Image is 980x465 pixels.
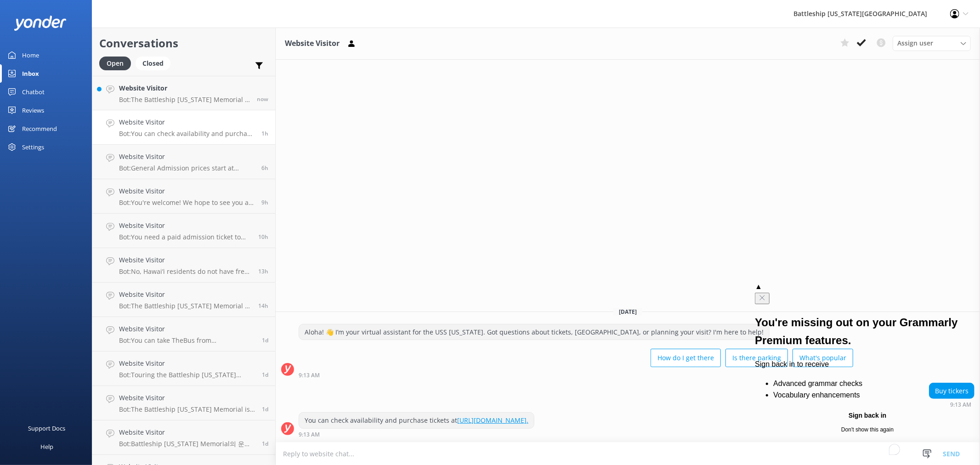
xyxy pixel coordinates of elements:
[299,372,853,378] div: Oct 10 2025 09:13am (UTC -10:00) Pacific/Honolulu
[262,405,268,413] span: Oct 08 2025 09:32pm (UTC -10:00) Pacific/Honolulu
[725,349,788,367] button: Is there parking
[299,373,320,378] strong: 9:13 AM
[40,437,53,456] div: Help
[99,34,268,52] h2: Conversations
[22,101,44,119] div: Reviews
[22,64,39,83] div: Inbox
[119,324,255,334] h4: Website Visitor
[258,302,268,310] span: Oct 09 2025 08:12pm (UTC -10:00) Pacific/Honolulu
[258,233,268,241] span: Oct 10 2025 12:18am (UTC -10:00) Pacific/Honolulu
[22,83,45,101] div: Chatbot
[257,95,268,103] span: Oct 10 2025 10:22am (UTC -10:00) Pacific/Honolulu
[136,57,170,70] div: Closed
[119,405,255,414] p: Bot: The Battleship [US_STATE] Memorial is open daily from 8:00 a.m. to 4:00 p.m., with the last ...
[262,336,268,344] span: Oct 09 2025 09:43am (UTC -10:00) Pacific/Honolulu
[261,198,268,206] span: Oct 10 2025 12:41am (UTC -10:00) Pacific/Honolulu
[99,58,136,68] a: Open
[299,432,320,437] strong: 9:13 AM
[92,386,275,420] a: Website VisitorBot:The Battleship [US_STATE] Memorial is open daily from 8:00 a.m. to 4:00 p.m., ...
[92,317,275,352] a: Website VisitorBot:You can take TheBus from [GEOGRAPHIC_DATA] to the [GEOGRAPHIC_DATA], which is ...
[92,214,275,248] a: Website VisitorBot:You need a paid admission ticket to board and tour the Battleship [US_STATE]. ...
[119,427,255,437] h4: Website Visitor
[119,198,255,207] p: Bot: You're welcome! We hope to see you at [GEOGRAPHIC_DATA][US_STATE] soon!
[92,283,275,317] a: Website VisitorBot:The Battleship [US_STATE] Memorial is located on an active U.S. Navy base and ...
[119,440,255,448] p: Bot: Battleship [US_STATE] Memorial의 운영 시간은 매일 오전 8시부터 오후 4시까지입니다. 마지막 입장은 오후 3시에 마감됩니다. [DATE], ...
[119,302,251,310] p: Bot: The Battleship [US_STATE] Memorial is located on an active U.S. Navy base and can be accesse...
[119,117,255,127] h4: Website Visitor
[651,349,721,367] button: How do I get there
[285,38,340,50] h3: Website Visitor
[119,130,255,138] p: Bot: You can check availability and purchase tickets at [URL][DOMAIN_NAME].
[92,352,275,386] a: Website VisitorBot:Touring the Battleship [US_STATE] Memorial typically takes 1.5 to 2 hours. You...
[92,420,275,455] a: Website VisitorBot:Battleship [US_STATE] Memorial의 운영 시간은 매일 오전 8시부터 오후 4시까지입니다. 마지막 입장은 오후 3시에 마...
[262,371,268,379] span: Oct 08 2025 09:33pm (UTC -10:00) Pacific/Honolulu
[299,431,534,437] div: Oct 10 2025 09:13am (UTC -10:00) Pacific/Honolulu
[22,119,57,138] div: Recommend
[893,36,971,51] div: Assign User
[92,145,275,179] a: Website VisitorBot:General Admission prices start at $39.99 for adults (13+) and $19.99 for child...
[119,336,255,345] p: Bot: You can take TheBus from [GEOGRAPHIC_DATA] to the [GEOGRAPHIC_DATA], which is accessible by ...
[22,46,39,64] div: Home
[92,179,275,214] a: Website VisitorBot:You're welcome! We hope to see you at [GEOGRAPHIC_DATA][US_STATE] soon!9h
[22,138,44,156] div: Settings
[119,83,250,93] h4: Website Visitor
[119,152,255,162] h4: Website Visitor
[28,419,66,437] div: Support Docs
[119,164,255,172] p: Bot: General Admission prices start at $39.99 for adults (13+) and $19.99 for children (ages [DEM...
[119,221,251,231] h4: Website Visitor
[99,57,131,70] div: Open
[457,416,528,425] a: [URL][DOMAIN_NAME].
[613,308,642,316] span: [DATE]
[258,267,268,275] span: Oct 09 2025 08:53pm (UTC -10:00) Pacific/Honolulu
[299,413,534,428] div: You can check availability and purchase tickets at
[136,58,175,68] a: Closed
[92,76,275,110] a: Website VisitorBot:The Battleship [US_STATE] Memorial is open daily from 8:00 a.m. to 4:00 p.m., ...
[119,233,251,241] p: Bot: You need a paid admission ticket to board and tour the Battleship [US_STATE]. However, ticke...
[261,130,268,137] span: Oct 10 2025 09:13am (UTC -10:00) Pacific/Honolulu
[92,248,275,283] a: Website VisitorBot:No, Hawai‘i residents do not have free admission, but they do receive a discou...
[119,358,255,369] h4: Website Visitor
[119,393,255,403] h4: Website Visitor
[119,255,251,265] h4: Website Visitor
[119,289,251,300] h4: Website Visitor
[299,324,769,340] div: Aloha! 👋 I’m your virtual assistant for the USS [US_STATE]. Got questions about tickets, [GEOGRAP...
[119,186,255,196] h4: Website Visitor
[92,110,275,145] a: Website VisitorBot:You can check availability and purchase tickets at [URL][DOMAIN_NAME].1h
[14,16,67,31] img: yonder-white-logo.png
[276,442,980,465] textarea: To enrich screen reader interactions, please activate Accessibility in Grammarly extension settings
[119,371,255,379] p: Bot: Touring the Battleship [US_STATE] Memorial typically takes 1.5 to 2 hours. You can join a fr...
[261,164,268,172] span: Oct 10 2025 04:15am (UTC -10:00) Pacific/Honolulu
[262,440,268,448] span: Oct 08 2025 09:25pm (UTC -10:00) Pacific/Honolulu
[119,267,251,276] p: Bot: No, Hawai‘i residents do not have free admission, but they do receive a discounted rate for ...
[119,96,250,104] p: Bot: The Battleship [US_STATE] Memorial is open daily from 8:00 a.m. to 4:00 p.m., with the last ...
[897,38,933,48] span: Assign user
